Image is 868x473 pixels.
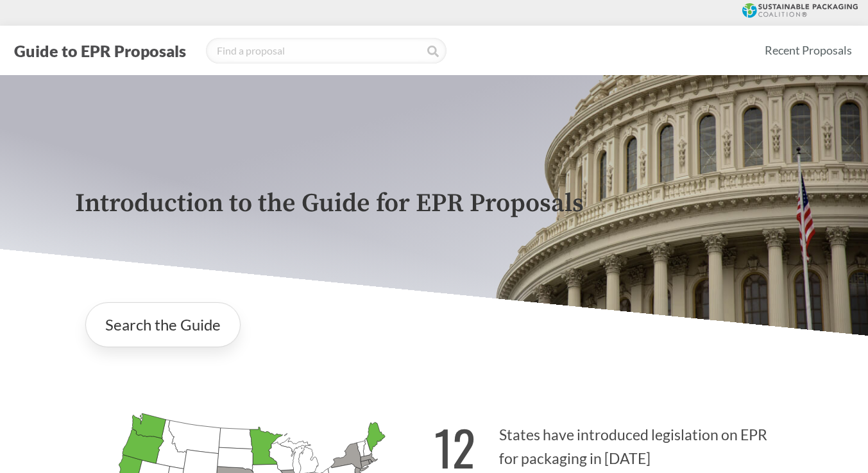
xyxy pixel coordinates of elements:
[10,40,190,61] button: Guide to EPR Proposals
[85,302,241,347] a: Search the Guide
[759,36,858,65] a: Recent Proposals
[206,38,447,64] input: Find a proposal
[75,189,794,218] p: Introduction to the Guide for EPR Proposals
